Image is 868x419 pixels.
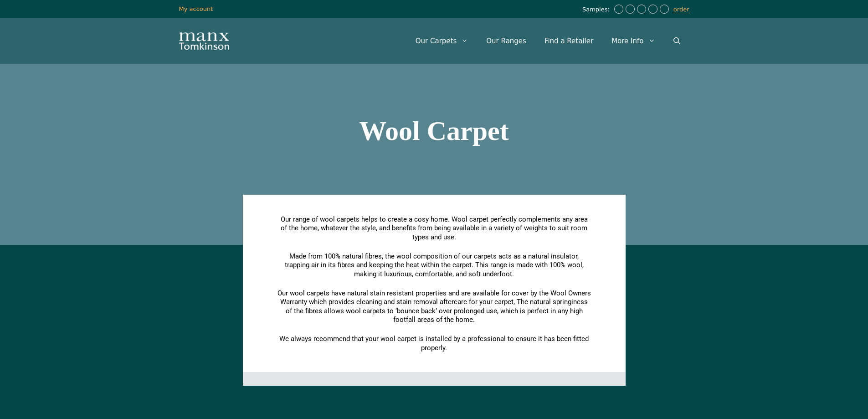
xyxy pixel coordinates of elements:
[179,117,689,145] h1: Wool Carpet
[664,27,689,55] a: Open Search Bar
[477,27,535,55] a: Our Ranges
[179,5,213,12] a: My account
[673,6,689,13] a: order
[406,27,689,55] nav: Primary
[602,27,664,55] a: More Info
[277,289,591,324] span: Our wool carpets have natural stain resistant properties and are available for cover by the Wool ...
[535,27,602,55] a: Find a Retailer
[582,6,612,14] span: Samples:
[179,32,229,50] img: Manx Tomkinson
[281,215,588,241] span: Our range of wool carpets helps to create a cosy home. Wool carpet perfectly complements any area...
[406,27,478,55] a: Our Carpets
[285,252,584,278] span: Made from 100% natural fibres, the wool composition of our carpets acts as a natural insulator, t...
[279,335,589,352] span: We always recommend that your wool carpet is installed by a professional to ensure it has been fi...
